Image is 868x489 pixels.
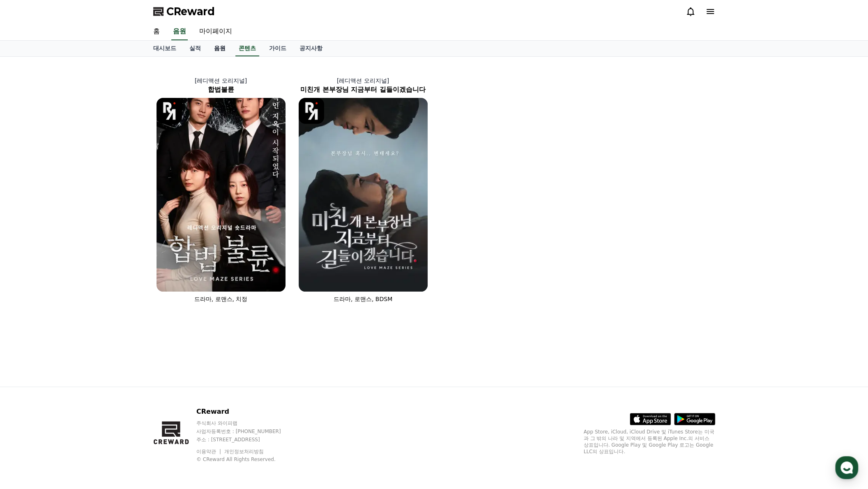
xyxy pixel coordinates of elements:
span: 드라마, 로맨스, 치정 [194,296,248,302]
a: 음원 [171,23,188,40]
a: 이용약관 [196,449,222,454]
p: 주식회사 와이피랩 [196,420,297,426]
a: 마이페이지 [193,23,239,40]
p: [레디액션 오리지널] [292,76,434,85]
a: 콘텐츠 [235,41,259,56]
span: 설정 [127,273,137,280]
a: 실적 [183,41,207,56]
span: 드라마, 로맨스, BDSM [334,296,392,302]
a: 홈 [2,261,54,281]
img: 합법불륜 [157,98,285,292]
p: 사업자등록번호 : [PHONE_NUMBER] [196,428,297,435]
p: [레디액션 오리지널] [150,76,292,85]
a: [레디액션 오리지널] 미친개 본부장님 지금부터 길들이겠습니다 미친개 본부장님 지금부터 길들이겠습니다 [object Object] Logo 드라마, 로맨스, BDSM [292,70,434,310]
a: 개인정보처리방침 [224,449,264,454]
a: 홈 [147,23,166,40]
a: 대시보드 [147,41,183,56]
p: App Store, iCloud, iCloud Drive 및 iTunes Store는 미국과 그 밖의 나라 및 지역에서 등록된 Apple Inc.의 서비스 상표입니다. Goo... [584,429,715,455]
img: [object Object] Logo [299,98,325,124]
a: 음원 [207,41,232,56]
h2: 미친개 본부장님 지금부터 길들이겠습니다 [292,85,434,95]
img: [object Object] Logo [157,98,182,124]
span: 홈 [26,273,31,280]
a: [레디액션 오리지널] 합법불륜 합법불륜 [object Object] Logo 드라마, 로맨스, 치정 [150,70,292,310]
p: 주소 : [STREET_ADDRESS] [196,436,297,443]
p: © CReward All Rights Reserved. [196,456,297,463]
h2: 합법불륜 [150,85,292,95]
img: 미친개 본부장님 지금부터 길들이겠습니다 [299,98,428,292]
a: 가이드 [262,41,293,56]
a: 대화 [54,261,106,281]
p: CReward [196,407,297,417]
a: 설정 [106,261,158,281]
span: 대화 [75,273,85,280]
span: CReward [166,5,215,18]
a: CReward [153,5,215,18]
a: 공지사항 [293,41,329,56]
